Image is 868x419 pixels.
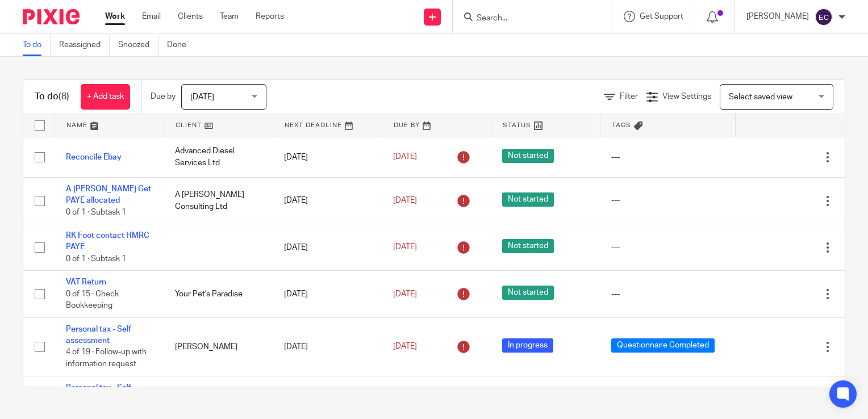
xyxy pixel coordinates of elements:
[66,290,119,310] span: 0 of 15 · Check Bookkeeping
[273,271,382,317] td: [DATE]
[81,84,130,110] a: + Add task
[151,91,176,102] p: Due by
[815,8,833,26] img: svg%3E
[502,338,553,353] span: In progress
[620,93,638,100] span: Filter
[66,185,151,204] a: A [PERSON_NAME] Get PAYE allocated
[611,288,724,300] div: ---
[502,239,554,253] span: Not started
[729,93,792,101] span: Select saved view
[66,349,147,368] span: 4 of 19 · Follow-up with information request
[164,271,273,317] td: Your Pet's Paradise
[105,11,125,22] a: Work
[393,343,417,351] span: [DATE]
[393,244,417,252] span: [DATE]
[662,93,711,100] span: View Settings
[59,34,110,56] a: Reassigned
[273,317,382,376] td: [DATE]
[167,34,195,56] a: Done
[502,286,554,300] span: Not started
[23,9,80,24] img: Pixie
[640,12,683,20] span: Get Support
[164,177,273,224] td: A [PERSON_NAME] Consulting Ltd
[66,255,126,263] span: 0 of 1 · Subtask 1
[164,317,273,376] td: [PERSON_NAME]
[23,34,51,56] a: To do
[611,242,724,253] div: ---
[502,192,554,207] span: Not started
[475,14,578,24] input: Search
[66,153,122,161] a: Reconcile Ebay
[66,232,149,251] a: RK Foot contact HMRC PAYE
[502,149,554,163] span: Not started
[611,152,724,163] div: ---
[273,177,382,224] td: [DATE]
[393,196,417,204] span: [DATE]
[611,338,715,353] span: Questionnaire Completed
[393,290,417,298] span: [DATE]
[178,11,203,22] a: Clients
[59,92,69,101] span: (8)
[256,11,284,22] a: Reports
[612,122,631,128] span: Tags
[164,137,273,177] td: Advanced Diesel Services Ltd
[393,153,417,161] span: [DATE]
[35,91,69,103] h1: To do
[190,93,214,101] span: [DATE]
[118,34,158,56] a: Snoozed
[220,11,239,22] a: Team
[66,208,126,216] span: 0 of 1 · Subtask 1
[66,384,131,403] a: Personal tax - Self assessment
[142,11,161,22] a: Email
[611,195,724,206] div: ---
[66,325,131,345] a: Personal tax - Self assessment
[746,11,809,22] p: [PERSON_NAME]
[273,137,382,177] td: [DATE]
[66,278,106,286] a: VAT Return
[273,224,382,271] td: [DATE]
